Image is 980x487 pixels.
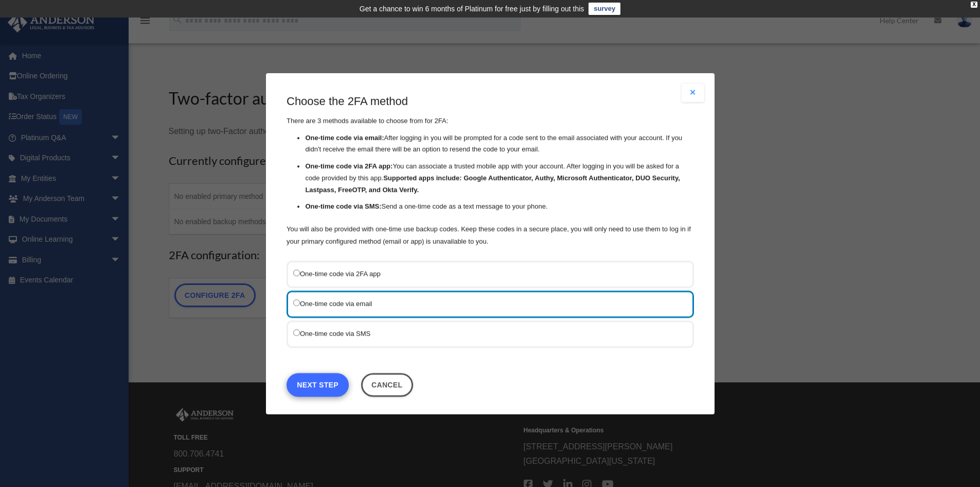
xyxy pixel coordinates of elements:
li: You can associate a trusted mobile app with your account. After logging in you will be asked for ... [305,161,694,196]
button: Close modal [682,83,704,102]
li: After logging in you will be prompted for a code sent to the email associated with your account. ... [305,132,694,156]
label: One-time code via SMS [293,327,677,340]
strong: One-time code via email: [305,133,384,141]
button: Close this dialog window [361,373,413,396]
label: One-time code via email [293,297,677,310]
input: One-time code via 2FA app [293,269,300,276]
input: One-time code via SMS [293,329,300,335]
input: One-time code via email [293,299,300,306]
div: Get a chance to win 6 months of Platinum for free just by filling out this [360,3,584,15]
a: survey [589,3,620,15]
div: close [971,2,977,8]
div: There are 3 methods available to choose from for 2FA: [287,94,694,248]
p: You will also be provided with one-time use backup codes. Keep these codes in a secure place, you... [287,223,694,247]
a: Next Step [287,373,349,396]
strong: Supported apps include: Google Authenticator, Authy, Microsoft Authenticator, DUO Security, Lastp... [305,174,680,194]
h3: Choose the 2FA method [287,94,694,110]
strong: One-time code via 2FA app: [305,162,393,170]
li: Send a one-time code as a text message to your phone. [305,201,694,213]
label: One-time code via 2FA app [293,267,677,280]
strong: One-time code via SMS: [305,203,381,210]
